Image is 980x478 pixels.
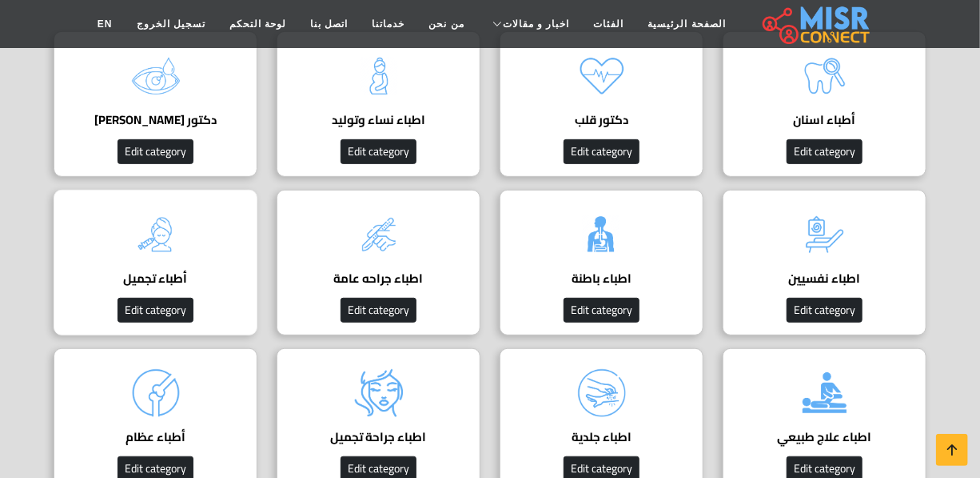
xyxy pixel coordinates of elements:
a: لوحة التحكم [217,9,298,39]
a: الصفحة الرئيسية [636,9,738,39]
button: Edit category [787,139,862,164]
a: خدماتنا [361,9,417,39]
h4: اطباء نفسيين [747,271,902,286]
a: اطباء نفسيين Edit category [713,190,936,335]
h4: أطباء عظام [78,430,233,444]
h4: اطباء جراحه عامة [301,271,456,286]
a: اطباء جراحه عامة Edit category [267,190,490,335]
img: kQgAgBbLbYzX17DbAKQs.png [570,44,634,108]
img: K7lclmEhOOGQ4fIIXkmg.png [124,361,188,425]
button: Edit category [118,139,193,164]
a: الفئات [582,9,636,39]
a: EN [86,9,125,39]
a: تسجيل الخروج [125,9,217,39]
button: Edit category [341,139,416,164]
h4: اطباء جلدية [524,430,679,444]
img: Oi1DZGDTXfHRQb1rQtXk.png [347,203,411,267]
button: Edit category [118,298,193,323]
button: Edit category [787,298,862,323]
a: أطباء تجميل Edit category [44,190,267,335]
h4: أطباء تجميل [78,271,233,286]
img: tQBIxbFzDjHNxea4mloJ.png [347,44,411,108]
img: QNHokBW5vrPUdimAHhBQ.png [793,361,857,425]
h4: اطباء جراحة تجميل [301,430,456,444]
img: main.misr_connect [763,4,870,44]
img: k714wZmFaHWIHbCst04N.png [793,44,857,108]
a: دكتور [PERSON_NAME] Edit category [44,31,267,177]
a: دكتور قلب Edit category [490,31,713,177]
img: O3vASGqC8OE0Zbp7R2Y3.png [124,44,188,108]
img: DjGqZLWENc0VUGkVFVvU.png [124,203,188,267]
button: Edit category [564,139,639,164]
h4: أطباء اسنان [747,113,902,127]
img: hWxcuLC5XSYMg4jBQuTo.png [570,361,634,425]
h4: اطباء باطنة [524,271,679,286]
a: اطباء باطنة Edit category [490,190,713,335]
a: اخبار و مقالات [476,9,582,39]
img: wzNEwxv3aCzPUCYeW7v7.png [793,203,857,267]
span: اخبار و مقالات [503,17,570,31]
h4: اطباء نساء وتوليد [301,113,456,127]
img: pfAWvOfsRsa0Gymt6gRE.png [570,203,634,267]
a: اتصل بنا [298,9,360,39]
h4: اطباء علاج طبيعي [747,430,902,444]
h4: دكتور قلب [524,113,679,127]
a: من نحن [417,9,476,39]
button: Edit category [564,298,639,323]
a: أطباء اسنان Edit category [713,31,936,177]
img: yMMdmRz7uG575B6r1qC8.png [347,361,411,425]
h4: دكتور [PERSON_NAME] [78,113,233,127]
button: Edit category [341,298,416,323]
a: اطباء نساء وتوليد Edit category [267,31,490,177]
